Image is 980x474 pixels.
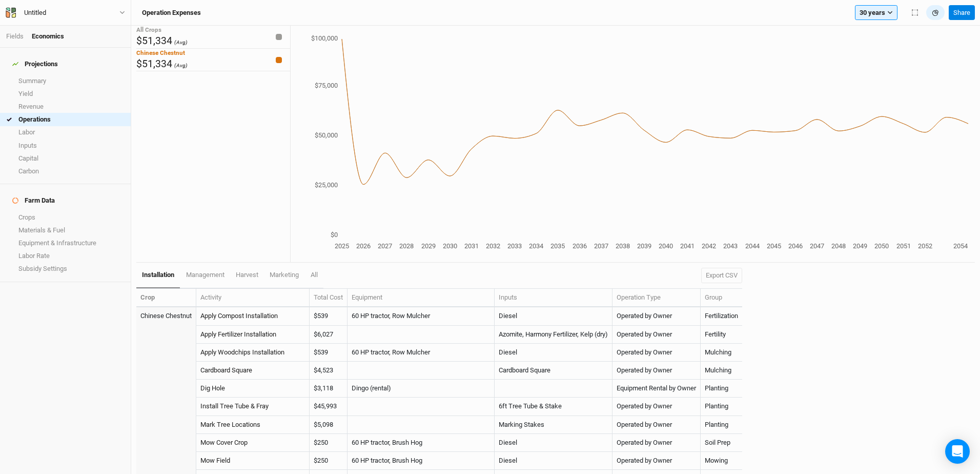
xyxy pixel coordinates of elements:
td: Cardboard Square [495,362,612,380]
td: Operated by Owner [612,326,701,344]
div: Untitled [24,8,46,18]
tspan: 2028 [399,242,414,250]
td: Equipment Rental by Owner [612,380,701,398]
a: Dig Hole [200,384,225,392]
h3: Operation Expenses [142,9,201,17]
a: Apply Woodchips Installation [200,348,284,356]
td: Azomite, Harmony Fertilizer, Kelp (dry) [495,326,612,344]
tspan: 2047 [810,242,824,250]
td: Diesel [495,307,612,325]
tspan: $0 [331,231,338,239]
td: Diesel [495,344,612,362]
div: Economics [32,32,64,41]
div: Farm Data [12,196,55,205]
tspan: 2039 [637,242,651,250]
td: Operated by Owner [612,452,701,470]
td: Mulching [701,344,742,362]
tspan: 2033 [507,242,522,250]
tspan: 2037 [594,242,608,250]
td: $5,098 [310,416,348,434]
tspan: 2046 [788,242,803,250]
tspan: 2025 [335,242,349,250]
td: $250 [310,434,348,452]
a: Fields [6,32,24,40]
td: Operated by Owner [612,362,701,380]
tspan: 2030 [443,242,457,250]
div: Projections [12,60,58,68]
tspan: 2032 [486,242,500,250]
td: Chinese Chestnut [136,307,196,325]
tspan: 2048 [831,242,846,250]
span: marketing [270,271,299,279]
td: $45,993 [310,398,348,416]
tspan: 2040 [659,242,673,250]
span: All Crops [136,26,161,33]
tspan: 2031 [464,242,479,250]
span: installation [142,271,174,279]
button: 30 years [855,5,897,21]
td: Operated by Owner [612,307,701,325]
span: harvest [236,271,258,279]
td: 60 HP tractor, Brush Hog [348,434,495,452]
td: $539 [310,307,348,325]
td: Fertility [701,326,742,344]
span: (Avg) [174,62,188,69]
td: Fertilization [701,307,742,325]
td: Operated by Owner [612,398,701,416]
td: Operated by Owner [612,416,701,434]
span: management [186,271,224,279]
td: Planting [701,398,742,416]
td: $3,118 [310,380,348,398]
th: Total Cost [310,289,348,307]
td: Dingo (rental) [348,380,495,398]
td: $6,027 [310,326,348,344]
td: Mowing [701,452,742,470]
td: Planting [701,380,742,398]
a: Install Tree Tube & Fray [200,402,269,410]
td: $4,523 [310,362,348,380]
td: Operated by Owner [612,434,701,452]
tspan: 2043 [723,242,738,250]
td: 6ft Tree Tube & Stake [495,398,612,416]
span: $51,334 [136,58,172,70]
td: Diesel [495,452,612,470]
span: All [311,271,318,279]
td: 60 HP tractor, Row Mulcher [348,344,495,362]
tspan: 2049 [853,242,867,250]
div: Open Intercom Messenger [945,439,970,464]
th: Equipment [348,289,495,307]
tspan: 2051 [896,242,911,250]
td: Marking Stakes [495,416,612,434]
th: Crop [136,289,196,307]
span: Chinese Chestnut [136,49,185,56]
button: Export CSV [701,268,742,283]
tspan: 2041 [680,242,695,250]
a: Mow Cover Crop [200,439,248,446]
tspan: $50,000 [315,131,338,139]
span: $51,334 [136,35,172,47]
th: Inputs [495,289,612,307]
td: $539 [310,344,348,362]
td: 60 HP tractor, Row Mulcher [348,307,495,325]
tspan: $25,000 [315,181,338,189]
tspan: 2026 [356,242,371,250]
tspan: $75,000 [315,82,338,89]
th: Group [701,289,742,307]
tspan: 2034 [529,242,544,250]
tspan: 2027 [378,242,392,250]
tspan: 2045 [767,242,781,250]
td: Operated by Owner [612,344,701,362]
td: Soil Prep [701,434,742,452]
tspan: 2038 [616,242,630,250]
tspan: $100,000 [311,34,338,42]
td: Diesel [495,434,612,452]
button: Share [949,5,975,21]
a: Apply Fertilizer Installation [200,330,276,338]
tspan: 2035 [550,242,565,250]
td: Mulching [701,362,742,380]
tspan: 2052 [918,242,932,250]
span: (Avg) [174,39,188,46]
th: Activity [196,289,310,307]
tspan: 2054 [953,242,968,250]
